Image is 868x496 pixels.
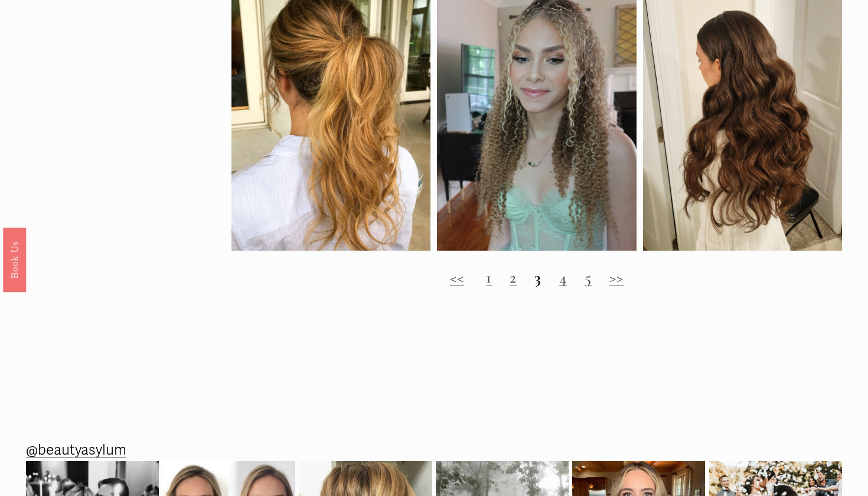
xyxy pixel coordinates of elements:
[609,268,624,287] a: >>
[26,437,126,463] a: @beautyasylum
[3,227,26,291] a: Book Us
[486,268,492,287] a: 1
[510,268,517,287] a: 2
[559,268,567,287] a: 4
[534,268,541,287] strong: 3
[585,268,592,287] a: 5
[450,268,465,287] a: <<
